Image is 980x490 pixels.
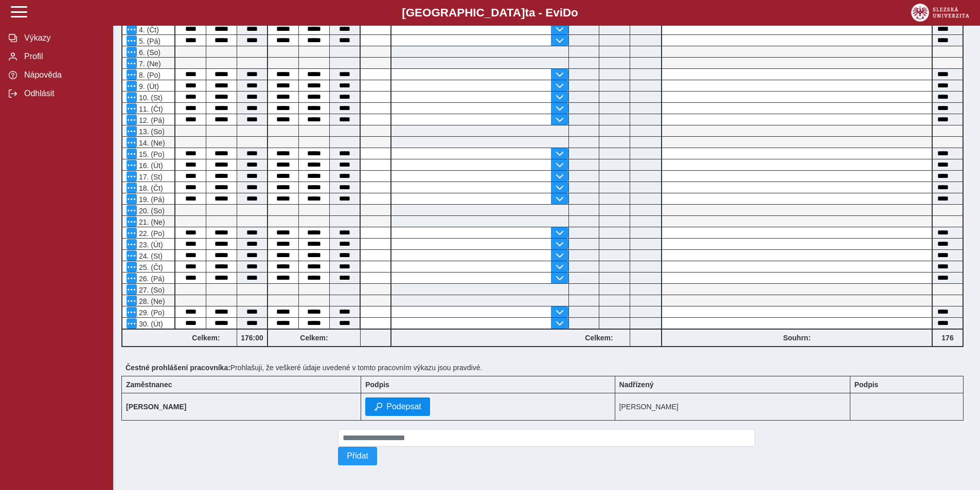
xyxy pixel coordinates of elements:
button: Menu [127,24,137,34]
button: Menu [127,81,137,91]
b: Celkem: [268,334,360,342]
span: 15. (Po) [137,150,165,158]
span: 24. (St) [137,252,163,260]
b: Čestné prohlášení pracovníka: [126,364,230,372]
button: Menu [127,216,137,227]
button: Menu [127,149,137,159]
span: 27. (So) [137,286,165,294]
td: [PERSON_NAME] [615,393,850,421]
span: 20. (So) [137,207,165,215]
span: 16. (Út) [137,161,163,170]
button: Menu [127,284,137,295]
span: D [563,6,571,19]
button: Menu [127,58,137,68]
b: Nadřízený [619,380,654,389]
span: 17. (St) [137,173,163,181]
button: Menu [127,69,137,80]
b: 176 [933,334,963,342]
button: Podepsat [365,397,430,416]
img: logo_web_su.png [911,4,969,22]
span: 9. (Út) [137,82,159,90]
span: 22. (Po) [137,229,165,238]
div: Prohlašuji, že veškeré údaje uvedené v tomto pracovním výkazu jsou pravdivé. [121,359,972,376]
span: 18. (Čt) [137,184,163,192]
button: Menu [127,171,137,182]
b: Celkem: [568,334,630,342]
b: Podpis [365,380,389,389]
span: Profil [21,52,104,61]
span: 12. (Pá) [137,116,165,124]
span: 26. (Pá) [137,275,165,283]
button: Menu [127,126,137,136]
button: Menu [127,183,137,193]
span: 29. (Po) [137,308,165,317]
span: 28. (Ne) [137,297,165,305]
b: Zaměstnanec [126,380,172,389]
button: Menu [127,92,137,102]
span: Výkazy [21,33,104,43]
span: 6. (So) [137,48,161,57]
button: Menu [127,250,137,261]
span: 30. (Út) [137,320,163,328]
span: 4. (Čt) [137,26,159,34]
b: [GEOGRAPHIC_DATA] a - Evi [31,6,949,20]
span: Nápověda [21,70,104,80]
span: o [571,6,578,19]
button: Menu [127,307,137,317]
b: [PERSON_NAME] [126,403,186,411]
button: Menu [127,262,137,272]
span: 10. (St) [137,94,163,102]
span: 19. (Pá) [137,195,165,204]
button: Menu [127,205,137,215]
b: Podpis [854,380,879,389]
span: 8. (Po) [137,71,161,79]
span: 25. (Čt) [137,263,163,271]
button: Menu [127,35,137,46]
b: Souhrn: [783,334,811,342]
span: 13. (So) [137,128,165,136]
button: Přidat [338,447,377,465]
b: 176:00 [237,334,267,342]
button: Menu [127,273,137,283]
button: Menu [127,239,137,249]
button: Menu [127,296,137,306]
b: Celkem: [175,334,237,342]
span: 11. (Čt) [137,105,163,113]
button: Menu [127,103,137,114]
button: Menu [127,115,137,125]
button: Menu [127,194,137,204]
span: Odhlásit [21,89,104,98]
span: Přidat [347,451,368,461]
span: t [525,6,528,19]
button: Menu [127,228,137,238]
button: Menu [127,318,137,329]
button: Menu [127,47,137,57]
span: 7. (Ne) [137,60,161,68]
span: 23. (Út) [137,241,163,249]
span: 5. (Pá) [137,37,161,45]
button: Menu [127,137,137,148]
span: Podepsat [386,402,421,411]
button: Menu [127,160,137,170]
span: 14. (Ne) [137,139,165,147]
span: 21. (Ne) [137,218,165,226]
